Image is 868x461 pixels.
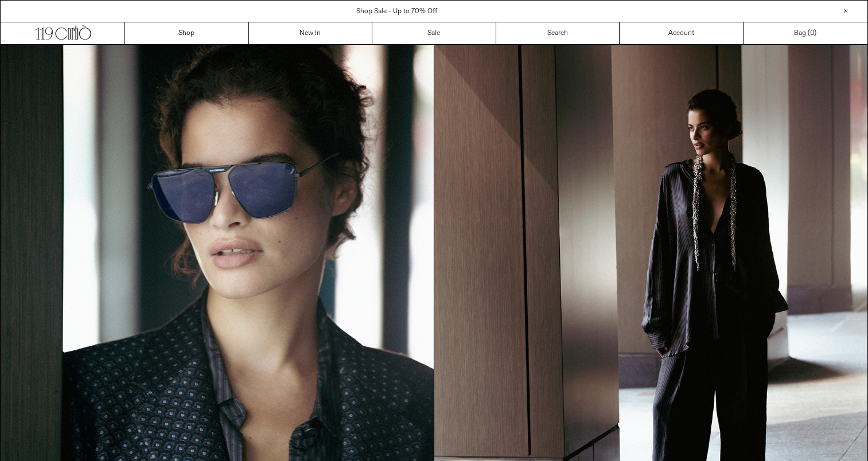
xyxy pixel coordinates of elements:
a: Shop [125,22,249,44]
a: Bag () [744,22,867,44]
a: New In [249,22,373,44]
span: ) [810,28,816,38]
a: Search [496,22,620,44]
a: Account [620,22,744,44]
span: 0 [810,29,814,38]
a: Sale [372,22,496,44]
a: Shop Sale - Up to 70% Off [356,7,437,16]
